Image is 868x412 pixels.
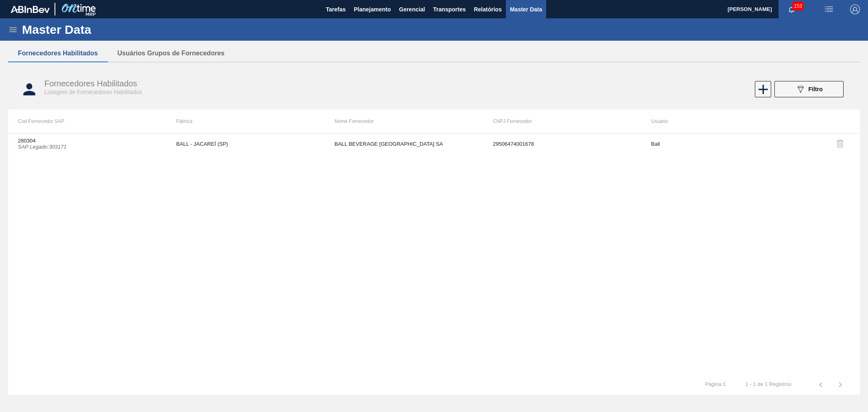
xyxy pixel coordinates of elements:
span: Filtro [809,86,823,92]
td: 29506474001678 [483,134,641,154]
span: Transportes [433,4,466,14]
span: Planejamento [354,4,391,14]
h1: Master Data [22,25,166,34]
th: CNPJ Fornecedor [483,110,641,133]
button: Notificações [778,4,805,15]
div: Filtrar Fornecedor [770,81,848,97]
span: 153 [792,2,804,11]
th: Usuário [641,110,800,133]
span: Master Data [510,4,542,14]
td: BALL - JACAREÍ (SP) [166,134,325,154]
div: Desabilitar Fornecedor [809,134,850,153]
span: Tarefas [326,4,346,14]
img: TNhmsLtSVTkK8tSr43FrP2fwEKptu5GPRR3wAAAABJRU5ErkJggg== [11,6,50,13]
div: Novo Fornecedor [754,81,770,97]
td: BALL BEVERAGE [GEOGRAPHIC_DATA] SA [325,134,483,154]
i: SAP Legado : 303171 [18,144,67,150]
th: Cod Fornecedor SAP [8,110,166,133]
button: delete-icon [831,134,850,153]
button: Fornecedores Habilitados [8,45,108,62]
button: Usuários Grupos de Fornecedores [108,45,234,62]
td: 1 - 1 de 1 Registros [736,375,801,388]
img: Logout [850,4,860,14]
span: Fornecedores Habilitados [44,79,137,88]
th: Nome Fornecedor [325,110,483,133]
td: Ball [641,134,800,154]
th: Fábrica [166,110,325,133]
img: userActions [824,4,834,14]
span: Listagem de Fornecedores Habilitados [44,89,142,95]
img: delete-icon [835,139,845,149]
button: Filtro [774,81,844,97]
td: Página : 1 [695,375,735,388]
td: 280304 [8,134,166,154]
span: Relatórios [474,4,501,14]
span: Gerencial [399,4,425,14]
